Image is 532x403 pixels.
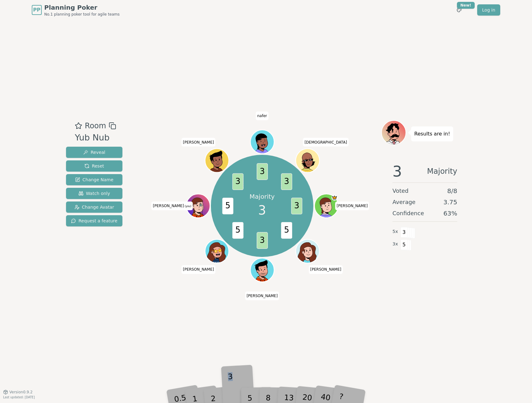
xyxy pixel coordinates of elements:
span: Click to change your name [335,201,369,210]
span: Average [392,198,416,206]
span: Change Avatar [74,204,114,210]
div: New! [457,2,475,9]
span: 3 [257,163,268,180]
button: Change Avatar [66,201,122,213]
span: Click to change your name [151,201,193,210]
span: Click to change your name [245,292,279,300]
span: Reset [84,163,104,169]
span: Majority [427,164,457,179]
span: Voted [392,187,409,195]
span: 63 % [444,209,457,218]
span: Change Name [75,177,113,183]
button: Reset [66,160,122,172]
button: Request a feature [66,215,122,226]
span: 3 [401,227,408,238]
button: Reveal [66,147,122,158]
button: New! [454,4,465,16]
span: 3.75 [443,198,457,206]
button: Add as favourite [75,120,82,131]
p: Results are in! [414,130,450,138]
span: Last updated: [DATE] [3,396,35,399]
span: PP [33,6,40,14]
span: (you) [184,205,192,208]
button: Watch only [66,188,122,199]
button: Version0.9.2 [3,390,33,395]
span: 3 [281,173,292,190]
span: 5 x [392,228,398,235]
span: Planning Poker [44,3,120,12]
span: Jon is the host [331,195,337,201]
p: Majority [249,192,275,201]
span: Confidence [392,209,424,218]
span: Click to change your name [181,138,216,147]
span: No.1 planning poker tool for agile teams [44,12,120,17]
span: 3 [258,201,266,220]
span: Click to change your name [303,138,349,147]
span: 5 [401,239,408,250]
span: 5 [222,197,233,214]
span: 3 [392,164,402,179]
span: 3 x [392,241,398,248]
span: Click to change your name [181,265,216,274]
button: Click to change your avatar [187,195,209,217]
span: Request a feature [71,218,117,224]
span: Click to change your name [256,111,269,120]
span: Click to change your name [309,265,343,274]
span: Room [85,120,106,131]
span: Version 0.9.2 [9,390,33,395]
a: PPPlanning PokerNo.1 planning poker tool for agile teams [32,3,120,17]
span: 3 [232,173,243,190]
button: Change Name [66,174,122,185]
span: 8 / 8 [447,187,457,195]
span: 5 [281,222,292,239]
span: 3 [291,197,302,214]
span: 3 [257,232,268,249]
span: Watch only [78,190,110,197]
span: 5 [232,222,243,239]
a: Log in [477,4,500,16]
div: Yub Nub [75,131,116,144]
span: Reveal [83,149,105,155]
